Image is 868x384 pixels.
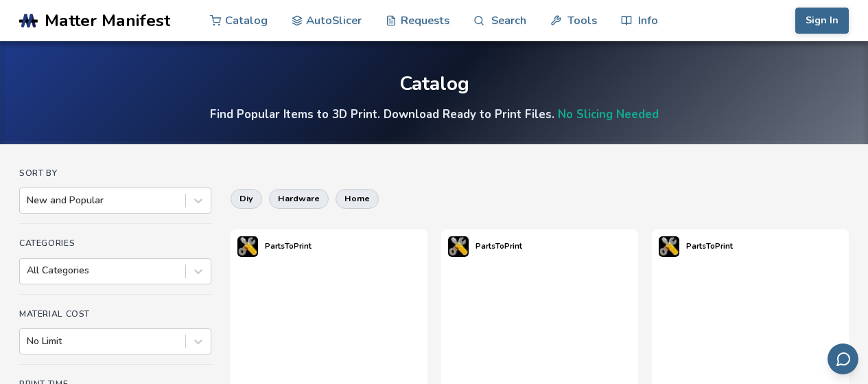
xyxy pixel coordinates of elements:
a: PartsToPrint's profilePartsToPrint [231,229,318,264]
button: Send feedback via email [828,343,858,374]
p: PartsToPrint [686,239,733,253]
button: Sign In [795,8,849,34]
img: PartsToPrint's profile [659,236,679,257]
p: PartsToPrint [476,239,522,253]
input: All Categories [27,265,30,276]
div: Catalog [399,74,469,95]
h4: Categories [19,238,211,248]
h4: Find Popular Items to 3D Print. Download Ready to Print Files. [210,106,659,122]
a: PartsToPrint's profilePartsToPrint [441,229,529,264]
a: PartsToPrint's profilePartsToPrint [652,229,740,264]
a: No Slicing Needed [558,106,659,122]
input: No Limit [27,336,30,347]
img: PartsToPrint's profile [448,236,469,257]
input: New and Popular [27,195,30,206]
p: PartsToPrint [265,239,312,253]
img: PartsToPrint's profile [237,236,258,257]
button: hardware [269,189,329,208]
span: Matter Manifest [45,11,170,30]
button: diy [231,189,262,208]
button: home [336,189,379,208]
h4: Sort By [19,168,211,178]
h4: Material Cost [19,309,211,319]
